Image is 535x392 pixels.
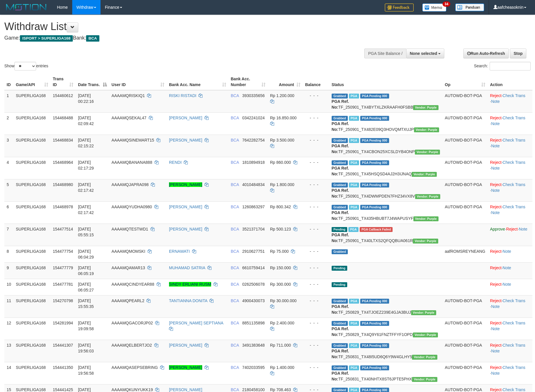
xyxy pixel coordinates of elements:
a: Approve [490,227,505,231]
span: Marked by aafnonsreyleab [349,138,359,143]
td: TF_250901_TX4DWMPDEN7FHZ34VX8V [329,179,443,201]
td: 13 [4,340,14,362]
span: 154477779 [53,265,73,270]
div: - - - [305,204,327,210]
a: Note [491,144,500,148]
span: BCA [231,265,239,270]
span: Marked by aafmaleo [348,227,358,232]
td: TF_250901_TX4CBON25XCSLDYB4ONP [329,135,443,157]
span: AAAAMQAMAR13 [112,265,145,270]
td: AUTOWD-BOT-PGA [443,112,488,135]
span: 154468964 [53,160,73,165]
th: Game/API: activate to sort column ascending [14,74,51,90]
b: PGA Ref. No: [332,99,349,109]
img: Button%20Memo.svg [422,3,447,12]
span: Copy 7642282754 to clipboard [242,138,265,142]
td: SUPERLIGA168 [14,295,51,317]
a: SINDY ERLIANI RUSM [169,282,211,287]
span: Grabbed [332,249,348,254]
td: 11 [4,295,14,317]
b: PGA Ref. No: [332,349,349,359]
a: Check Trans [503,138,525,142]
a: Reject [490,249,501,254]
span: 154477781 [53,282,73,287]
span: 154270798 [53,298,73,303]
th: Date Trans.: activate to sort column descending [76,74,109,90]
td: · [488,262,532,279]
a: TANTIANNA DONITA [169,298,207,303]
div: - - - [305,137,327,143]
a: RENDI [169,160,182,165]
span: Copy 6610759414 to clipboard [242,265,265,270]
span: [DATE] 06:05:19 [78,265,94,276]
a: ERNAWATI [169,249,190,254]
span: Copy 3491383648 to clipboard [242,343,265,348]
a: Check Trans [503,298,525,303]
th: ID [4,74,14,90]
span: BCA [231,298,239,303]
th: Bank Acc. Number: activate to sort column ascending [229,74,268,90]
span: BCA [231,205,239,209]
span: Rp 800.342 [270,205,291,209]
td: 3 [4,135,14,157]
a: [PERSON_NAME] [169,116,202,120]
a: Reject [490,387,501,392]
span: AAAAMQSEKAL47 [112,116,146,120]
span: Grabbed [332,160,348,165]
td: AUTOWD-BOT-PGA [443,157,488,179]
span: 154468834 [53,138,73,142]
div: - - - [305,281,327,287]
a: Note [491,99,500,104]
span: BCA [231,343,239,348]
div: - - - [305,265,327,271]
span: 154441350 [53,365,73,370]
a: [PERSON_NAME] [169,343,202,348]
span: Copy 4010484834 to clipboard [242,182,265,187]
span: Vendor URL: https://trx4.1velocity.biz [415,150,440,155]
td: SUPERLIGA168 [14,362,51,384]
a: Check Trans [503,182,525,187]
a: Reject [490,182,501,187]
span: PGA Pending [360,299,389,304]
span: 34 [443,1,450,7]
span: Copy 0342241024 to clipboard [242,116,265,120]
td: · [488,279,532,295]
span: [DATE] 19:56:58 [78,365,94,376]
span: Copy 3521371704 to clipboard [242,227,265,231]
span: Vendor URL: https://trx4.1velocity.biz [412,172,437,177]
td: SUPERLIGA168 [14,246,51,262]
span: AAAAMQTESTWD1 [112,227,148,231]
b: PGA Ref. No: [332,304,349,315]
a: Check Trans [503,116,525,120]
td: · · [488,179,532,201]
span: Marked by aafchoeunmanni [349,160,359,165]
span: Rp 75.000 [270,249,289,254]
b: PGA Ref. No: [332,326,349,337]
span: [DATE] 02:17:29 [78,160,94,170]
td: AUTOWD-BOT-PGA [443,317,488,340]
span: 154441307 [53,343,73,348]
span: PGA Pending [360,321,389,326]
span: Vendor URL: https://trx4.1velocity.biz [413,216,439,221]
th: Balance [303,74,329,90]
input: Search: [490,62,531,70]
span: Vendor URL: https://trx4.1velocity.biz [412,355,437,360]
span: 154460612 [53,93,73,98]
td: TF_250831_TX48I5UD6Q6Y9W4GLHY5 [329,340,443,362]
span: 154281994 [53,321,73,325]
div: - - - [305,159,327,165]
td: TF_250829_TX4TJOEZ239E4GJA3BUJ [329,295,443,317]
a: Note [491,326,500,331]
span: Rp 500.123 [270,227,291,231]
td: AUTOWD-BOT-PGA [443,179,488,201]
span: Vendor URL: https://trx4.1velocity.biz [413,239,438,244]
td: TF_250831_TX40NHTX8ST6JPTE5PHX [329,362,443,384]
span: Marked by aafnonsreyleab [349,321,359,326]
span: Vendor URL: https://trx4.1velocity.biz [413,332,438,337]
a: [PERSON_NAME] [169,182,202,187]
a: Reject [490,93,501,98]
span: Grabbed [332,205,348,210]
span: AAAAMQPEARL2 [112,298,144,303]
span: Grabbed [332,94,348,99]
span: PGA Pending [360,94,389,99]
